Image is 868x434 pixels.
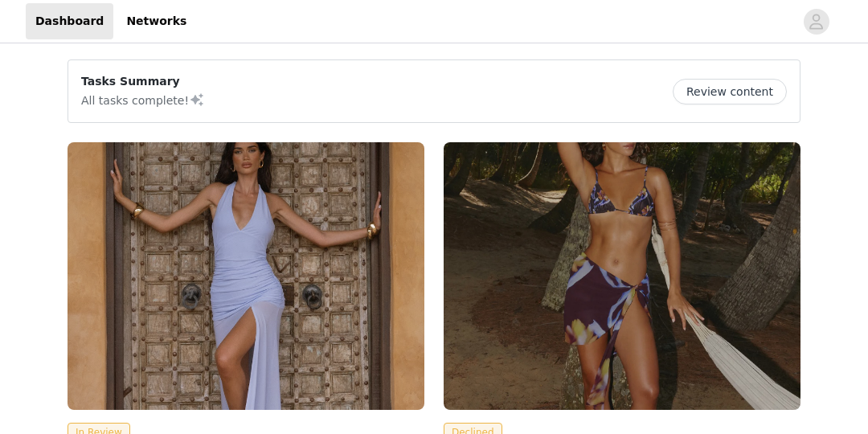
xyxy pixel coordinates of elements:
[809,9,824,35] div: avatar
[81,73,205,90] p: Tasks Summary
[26,3,113,39] a: Dashboard
[117,3,196,39] a: Networks
[444,142,800,410] img: Peppermayo AUS
[673,79,787,104] button: Review content
[68,142,424,410] img: Peppermayo EU
[81,90,205,109] p: All tasks complete!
